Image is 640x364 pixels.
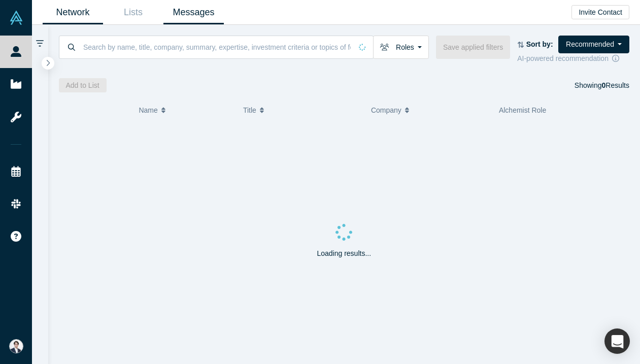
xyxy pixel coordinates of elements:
[436,36,510,59] button: Save applied filters
[103,1,163,24] a: Lists
[517,53,629,64] div: AI-powered recommendation
[243,100,256,121] span: Title
[575,78,629,92] div: Showing
[602,81,629,89] span: Results
[373,36,429,59] button: Roles
[9,339,23,353] img: Eisuke Shimizu's Account
[43,1,103,24] a: Network
[163,1,224,24] a: Messages
[526,40,553,48] strong: Sort by:
[499,106,546,114] span: Alchemist Role
[571,5,629,19] button: Invite Contact
[558,36,629,53] button: Recommended
[602,81,606,89] strong: 0
[243,100,360,121] button: Title
[371,100,488,121] button: Company
[139,100,157,121] span: Name
[371,100,401,121] span: Company
[139,100,232,121] button: Name
[317,248,371,259] p: Loading results...
[82,35,352,59] input: Search by name, title, company, summary, expertise, investment criteria or topics of focus
[59,78,107,92] button: Add to List
[9,11,23,25] img: Alchemist Vault Logo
